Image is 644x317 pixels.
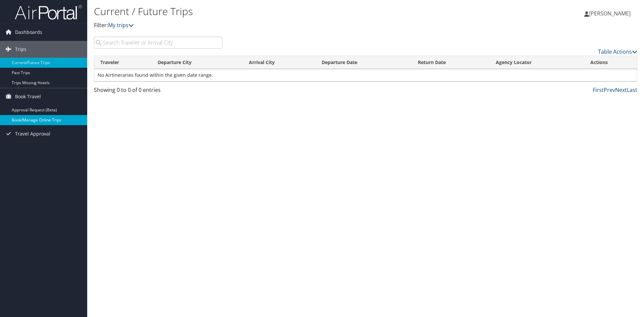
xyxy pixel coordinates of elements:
a: Next [615,86,627,94]
input: Search Traveler or Arrival City [94,37,222,49]
span: Travel Approval [15,125,50,142]
img: airportal-logo.png [15,4,82,20]
h1: Current / Future Trips [94,4,456,18]
a: My trips [108,21,134,29]
th: Departure City: activate to sort column ascending [152,56,243,69]
td: No Airtineraries found within the given date range. [94,69,637,81]
th: Traveler: activate to sort column ascending [94,56,152,69]
th: Departure Date: activate to sort column descending [316,56,412,69]
div: Showing 0 to 0 of 0 entries [94,86,222,97]
th: Arrival City: activate to sort column ascending [243,56,316,69]
th: Agency Locator: activate to sort column ascending [490,56,584,69]
a: [PERSON_NAME] [584,3,637,23]
a: First [593,86,604,94]
span: Dashboards [15,24,42,41]
th: Actions [584,56,637,69]
p: Filter: [94,21,456,30]
th: Return Date: activate to sort column ascending [412,56,490,69]
span: Trips [15,41,26,58]
a: Last [627,86,637,94]
a: Table Actions [598,48,637,55]
span: Book Travel [15,88,41,105]
span: [PERSON_NAME] [589,10,631,17]
a: Prev [604,86,615,94]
